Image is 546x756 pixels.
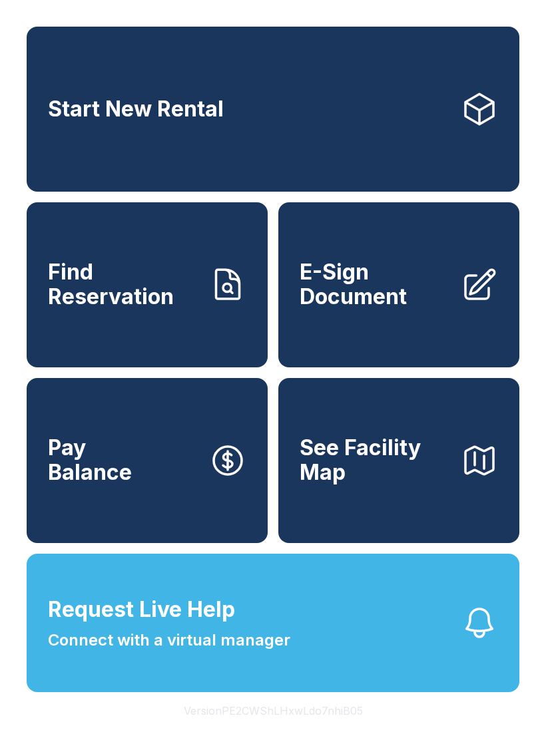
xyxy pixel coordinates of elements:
a: Start New Rental [27,27,519,192]
a: Find Reservation [27,202,268,367]
span: Find Reservation [48,260,198,309]
span: E-Sign Document [300,260,450,309]
button: See Facility Map [278,378,519,543]
span: See Facility Map [300,436,450,484]
a: PayBalance [27,378,268,543]
button: Request Live HelpConnect with a virtual manager [27,554,519,692]
span: Start New Rental [48,97,224,122]
span: Pay Balance [48,436,132,484]
span: Connect with a virtual manager [48,628,290,652]
span: Request Live Help [48,594,235,626]
a: E-Sign Document [278,202,519,367]
button: VersionPE2CWShLHxwLdo7nhiB05 [173,692,374,729]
